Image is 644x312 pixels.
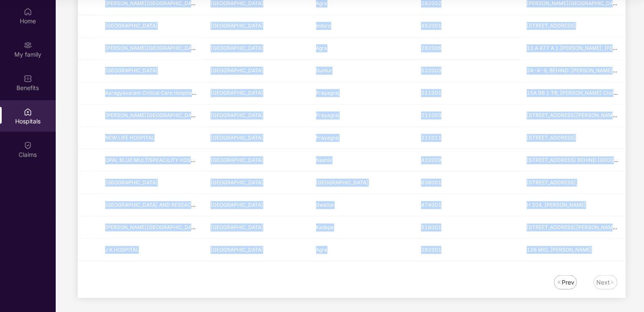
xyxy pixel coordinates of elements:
[421,157,441,163] span: 422009
[98,82,204,105] td: Aarogyavaram Critical Care Hospital - Prayagraj
[527,134,576,141] span: [STREET_ADDRESS]
[309,15,415,38] td: Indore
[24,41,32,49] img: svg+xml;base64,PHN2ZyB3aWR0aD0iMjAiIGhlaWdodD0iMjAiIHZpZXdCb3g9IjAgMCAyMCAyMCIgZmlsbD0ibm9uZSIgeG...
[211,179,263,186] span: [GEOGRAPHIC_DATA]
[520,172,625,194] td: 256, Second Agraharam, Salem,
[309,194,415,216] td: Gwalior
[98,216,204,239] td: SAI SRINIVASA HOSPITAL
[596,278,610,287] div: Next
[520,194,625,216] td: H 204, Madhav Nagar Lashkar
[309,105,415,127] td: Prayagraj
[105,67,158,74] span: [GEOGRAPHIC_DATA]
[421,45,441,51] span: 282006
[520,127,625,150] td: 51, TRANSPORT NAGAR
[316,179,369,186] span: [GEOGRAPHIC_DATA]
[211,202,263,208] span: [GEOGRAPHIC_DATA]
[24,8,32,16] img: svg+xml;base64,PHN2ZyBpZD0iSG9tZSIgeG1sbnM9Imh0dHA6Ly93d3cudzMub3JnLzIwMDAvc3ZnIiB3aWR0aD0iMjAiIG...
[105,90,252,96] span: Aarogyavaram Critical Care Hospital - [GEOGRAPHIC_DATA]
[316,157,333,163] span: Nashik
[98,105,204,127] td: AMITA HOSPITAL
[204,172,309,194] td: Tamil Nadu
[421,246,441,253] span: 282001
[309,239,415,261] td: Agra
[105,22,158,29] span: [GEOGRAPHIC_DATA]
[105,157,205,163] span: OPAL BLUE MULTISPEACILITY HOSPITAL
[98,15,204,38] td: MEDISQUARE HOSPITAL
[98,60,204,82] td: NATIONAL HOSPITAL
[105,179,158,186] span: [GEOGRAPHIC_DATA]
[204,82,309,105] td: Uttar Pradesh
[24,74,32,83] img: svg+xml;base64,PHN2ZyBpZD0iQmVuZWZpdHMiIHhtbG5zPSJodHRwOi8vd3d3LnczLm9yZy8yMDAwL3N2ZyIgd2lkdGg9Ij...
[204,60,309,82] td: Andhra Pradesh
[527,202,586,208] span: H 204, [PERSON_NAME]
[204,127,309,150] td: Uttar Pradesh
[204,38,309,60] td: Uttar Pradesh
[309,82,415,105] td: Prayagraj
[421,67,441,74] span: 522003
[105,224,200,230] span: [PERSON_NAME][GEOGRAPHIC_DATA]
[204,216,309,239] td: Andhra Pradesh
[316,22,331,29] span: Indore
[520,82,625,105] td: 15A 9B 1 TB, Sapru Mark Civil Lines
[316,246,327,253] span: Agra
[211,45,263,51] span: [GEOGRAPHIC_DATA]
[316,90,340,96] span: Prayagraj
[520,149,625,172] td: PLOT NO 5 S NO 870 1B BEHIND HOTEL TAPASVI, NEAR INDIRA NAGAR TUNNEL MUMBAI AGRA HIGHWAY
[309,149,415,172] td: Nashik
[204,239,309,261] td: Uttar Pradesh
[421,179,441,186] span: 636001
[105,112,200,118] span: [PERSON_NAME][GEOGRAPHIC_DATA]
[211,22,263,29] span: [GEOGRAPHIC_DATA]
[520,239,625,261] td: 126 MIG, Shaheed Nagar
[316,45,327,51] span: Agra
[309,172,415,194] td: Salem
[309,127,415,150] td: Prayagraj
[211,112,263,118] span: [GEOGRAPHIC_DATA]
[211,157,263,163] span: [GEOGRAPHIC_DATA]
[211,224,263,230] span: [GEOGRAPHIC_DATA]
[211,246,263,253] span: [GEOGRAPHIC_DATA]
[24,141,32,150] img: svg+xml;base64,PHN2ZyBpZD0iQ2xhaW0iIHhtbG5zPSJodHRwOi8vd3d3LnczLm9yZy8yMDAwL3N2ZyIgd2lkdGg9IjIwIi...
[316,202,335,208] span: Gwalior
[527,22,576,29] span: [STREET_ADDRESS]
[309,38,415,60] td: Agra
[98,38,204,60] td: ASHIRWAD HOSPITAL
[316,112,340,118] span: Prayagraj
[309,216,415,239] td: Kadapa
[520,15,625,38] td: 9, Vishnupuri, Bhanwarkua Square 9, Agra Bombay Rd
[98,127,204,150] td: NEW LIFE HOSPITAL
[316,134,340,141] span: Prayagraj
[204,194,309,216] td: Madhya Pradesh
[105,202,223,208] span: [GEOGRAPHIC_DATA] AND RESEACH INSTITUTE
[105,45,200,51] span: [PERSON_NAME][GEOGRAPHIC_DATA]
[204,149,309,172] td: Maharashtra
[527,179,577,186] span: [STREET_ADDRESS],
[204,15,309,38] td: Madhya Pradesh
[527,246,592,253] span: 126 MIG, [PERSON_NAME]
[98,172,204,194] td: KAMALA HOSPITAL
[520,105,625,127] td: 7/2, LOWTHER ROAD, George Town
[421,134,441,141] span: 211011
[421,112,441,118] span: 211003
[421,90,441,96] span: 211001
[211,134,263,141] span: [GEOGRAPHIC_DATA]
[557,280,562,285] img: svg+xml;base64,PHN2ZyB4bWxucz0iaHR0cDovL3d3dy53My5vcmcvMjAwMC9zdmciIHdpZHRoPSIxNiIgaGVpZ2h0PSIxNi...
[562,278,574,287] div: Prev
[316,67,333,74] span: Guntur
[98,194,204,216] td: AGRAWAL HOSPITAL AND RESEACH INSTITUTE
[211,90,263,96] span: [GEOGRAPHIC_DATA]
[421,22,441,29] span: 452001
[105,246,139,253] span: J K HOSPITAL
[520,38,625,60] td: 13 A 477 A 1 MALIN BASTI, SHADRA CHUNGI
[24,108,32,116] img: svg+xml;base64,PHN2ZyBpZD0iSG9zcGl0YWxzIiB4bWxucz0iaHR0cDovL3d3dy53My5vcmcvMjAwMC9zdmciIHdpZHRoPS...
[610,280,615,285] img: svg+xml;base64,PHN2ZyB4bWxucz0iaHR0cDovL3d3dy53My5vcmcvMjAwMC9zdmciIHdpZHRoPSIxNiIgaGVpZ2h0PSIxNi...
[211,67,263,74] span: [GEOGRAPHIC_DATA]
[421,202,441,208] span: 474001
[527,90,628,96] span: 15A 9B 1 TB, [PERSON_NAME] Civil Lines
[98,149,204,172] td: OPAL BLUE MULTISPEACILITY HOSPITAL
[309,60,415,82] td: Guntur
[98,239,204,261] td: J K HOSPITAL
[520,60,625,82] td: 24-4-9, BEHIND: NARASHIMHA SWAMY TEMPLE, R.AGRAHARAM, ETUKURU ROAD, GUNTUR POST & MD
[204,105,309,127] td: Uttar Pradesh
[316,224,334,230] span: Kadapa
